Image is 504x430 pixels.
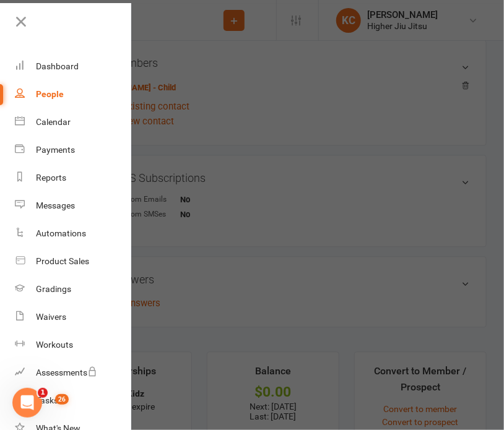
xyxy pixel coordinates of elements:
[36,200,75,210] div: Messages
[36,117,71,127] div: Calendar
[36,340,73,350] div: Workouts
[15,220,132,247] a: Automations
[15,80,132,108] a: People
[15,247,132,275] a: Product Sales
[15,164,132,192] a: Reports
[15,331,132,359] a: Workouts
[12,388,42,418] iframe: Intercom live chat
[15,275,132,303] a: Gradings
[15,108,132,136] a: Calendar
[15,192,132,220] a: Messages
[15,53,132,80] a: Dashboard
[36,145,75,155] div: Payments
[15,387,132,415] a: Tasks 26
[36,312,66,322] div: Waivers
[36,256,89,266] div: Product Sales
[36,395,58,405] div: Tasks
[36,89,64,99] div: People
[36,368,97,377] div: Assessments
[15,136,132,164] a: Payments
[15,359,132,387] a: Assessments
[38,388,48,398] span: 1
[36,284,71,294] div: Gradings
[36,228,86,238] div: Automations
[36,173,66,183] div: Reports
[15,303,132,331] a: Waivers
[55,394,69,405] span: 26
[36,61,79,71] div: Dashboard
